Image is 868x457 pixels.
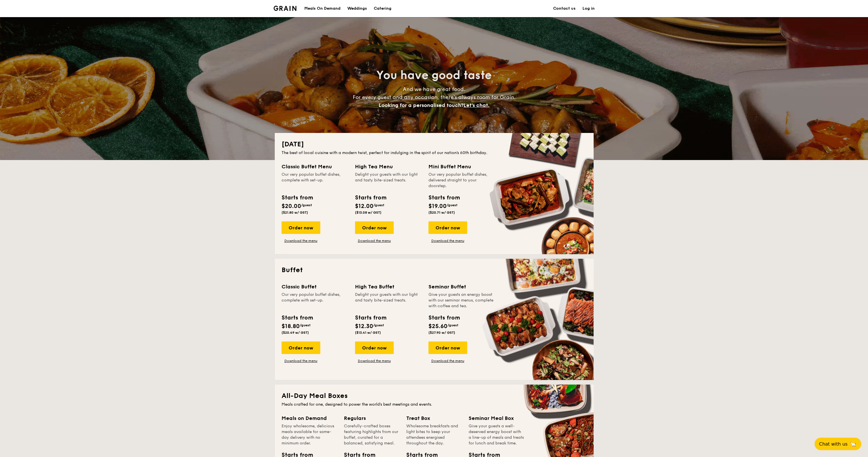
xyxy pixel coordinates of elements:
[282,331,309,335] span: ($20.49 w/ GST)
[428,193,459,202] div: Starts from
[469,423,524,446] div: Give your guests a well-deserved energy boost with a line-up of meals and treats for lunch and br...
[355,292,422,309] div: Delight your guests with our light and tasty bite-sized treats.
[355,359,394,363] a: Download the menu
[282,314,313,322] div: Starts from
[428,283,495,291] div: Seminar Buffet
[819,441,848,447] span: Chat with us
[353,86,516,108] span: And we have great food. For every guest and any occasion, there’s always room for Grain.
[355,283,422,291] div: High Tea Buffet
[428,172,495,189] div: Our very popular buffet dishes, delivered straight to your doorstep.
[355,193,386,202] div: Starts from
[355,203,374,210] span: $12.00
[282,266,587,275] h2: Buffet
[428,323,448,330] span: $25.60
[355,172,422,189] div: Delight your guests with our light and tasty bite-sized treats.
[282,203,301,210] span: $20.00
[282,414,337,422] div: Meals on Demand
[355,238,394,243] a: Download the menu
[355,341,394,354] div: Order now
[274,6,297,11] a: Logotype
[282,402,587,407] div: Meals crafted for one, designed to power the world's best meetings and events.
[274,6,297,11] img: Grain
[428,203,447,210] span: $19.00
[344,414,399,422] div: Regulars
[448,323,458,327] span: /guest
[374,203,384,207] span: /guest
[344,423,399,446] div: Carefully-crafted boxes featuring highlights from our buffet, curated for a balanced, satisfying ...
[301,203,312,207] span: /guest
[282,341,320,354] div: Order now
[282,359,320,363] a: Download the menu
[379,102,463,108] span: Looking for a personalised touch?
[282,172,348,189] div: Our very popular buffet dishes, complete with set-up.
[428,221,467,234] div: Order now
[282,211,308,215] span: ($21.80 w/ GST)
[428,314,459,322] div: Starts from
[406,423,462,446] div: Wholesome breakfasts and light bites to keep your attendees energised throughout the day.
[355,314,386,322] div: Starts from
[300,323,311,327] span: /guest
[282,423,337,446] div: Enjoy wholesome, delicious meals available for same-day delivery with no minimum order.
[355,331,381,335] span: ($13.41 w/ GST)
[428,163,495,171] div: Mini Buffet Menu
[469,414,524,422] div: Seminar Meal Box
[355,323,373,330] span: $12.30
[355,211,381,215] span: ($13.08 w/ GST)
[428,359,467,363] a: Download the menu
[463,102,489,108] span: Let's chat.
[428,331,455,335] span: ($27.90 w/ GST)
[373,323,384,327] span: /guest
[282,150,587,156] div: The best of local cuisine with a modern twist, perfect for indulging in the spirit of our nation’...
[355,163,422,171] div: High Tea Menu
[282,238,320,243] a: Download the menu
[428,211,455,215] span: ($20.71 w/ GST)
[406,414,462,422] div: Treat Box
[282,391,587,401] h2: All-Day Meal Boxes
[282,323,300,330] span: $18.80
[282,193,313,202] div: Starts from
[850,441,857,447] span: 🦙
[282,221,320,234] div: Order now
[428,238,467,243] a: Download the menu
[282,292,348,309] div: Our very popular buffet dishes, complete with set-up.
[376,68,492,82] span: You have good taste
[282,163,348,171] div: Classic Buffet Menu
[447,203,457,207] span: /guest
[355,221,394,234] div: Order now
[814,438,861,450] button: Chat with us🦙
[282,283,348,291] div: Classic Buffet
[282,140,587,149] h2: [DATE]
[428,292,495,309] div: Give your guests an energy boost with our seminar menus, complete with coffee and tea.
[428,341,467,354] div: Order now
